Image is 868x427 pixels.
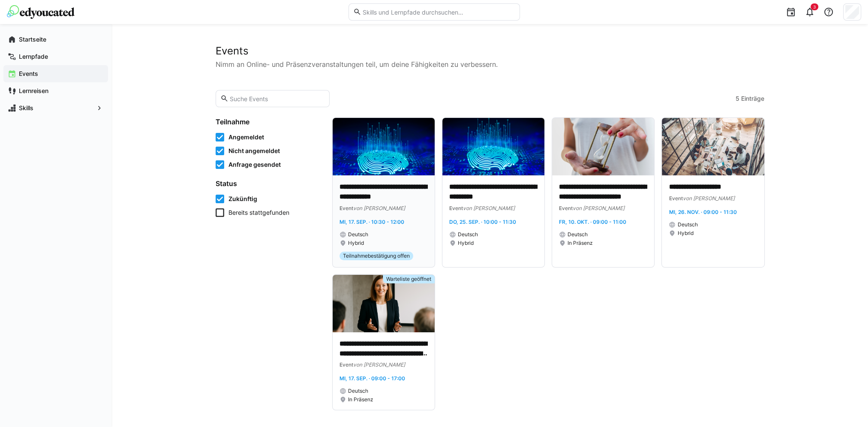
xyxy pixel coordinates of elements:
[216,117,322,126] h4: Teilnahme
[353,361,405,368] span: von [PERSON_NAME]
[216,45,764,57] h2: Events
[677,221,697,228] span: Deutsch
[552,118,654,175] img: image
[228,133,264,141] span: Angemeldet
[568,240,593,247] span: In Präsenz
[216,59,764,69] p: Nimm an Online- und Präsenzveranstaltungen teil, um deine Fähigkeiten zu verbessern.
[348,388,368,394] span: Deutsch
[458,240,474,247] span: Hybrid
[736,94,739,103] span: 5
[662,118,764,175] img: image
[386,276,431,283] span: Warteliste geöffnet
[669,195,682,201] span: Event
[442,118,544,175] img: image
[228,195,257,203] span: Zukünftig
[677,230,693,237] span: Hybrid
[339,219,404,225] span: Mi, 17. Sep. · 10:30 - 12:00
[669,209,736,215] span: Mi, 26. Nov. · 09:00 - 11:30
[228,208,289,217] span: Bereits stattgefunden
[333,118,435,175] img: image
[339,361,353,368] span: Event
[216,179,322,188] h4: Status
[449,205,463,211] span: Event
[353,205,405,211] span: von [PERSON_NAME]
[333,275,435,332] img: image
[573,205,625,211] span: von [PERSON_NAME]
[343,253,410,259] span: Teilnahmebestätigung offen
[449,219,516,225] span: Do, 25. Sep. · 10:00 - 11:30
[682,195,734,201] span: von [PERSON_NAME]
[348,231,368,238] span: Deutsch
[463,205,515,211] span: von [PERSON_NAME]
[348,396,373,403] span: In Präsenz
[361,8,515,16] input: Skills und Lernpfade durchsuchen…
[339,205,353,211] span: Event
[458,231,478,238] span: Deutsch
[339,375,405,382] span: Mi, 17. Sep. · 09:00 - 17:00
[228,160,281,169] span: Anfrage gesendet
[741,94,764,103] span: Einträge
[559,205,573,211] span: Event
[813,4,816,9] span: 3
[228,95,325,102] input: Suche Events
[559,219,626,225] span: Fr, 10. Okt. · 09:00 - 11:00
[228,147,280,155] span: Nicht angemeldet
[568,231,588,238] span: Deutsch
[348,240,364,247] span: Hybrid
